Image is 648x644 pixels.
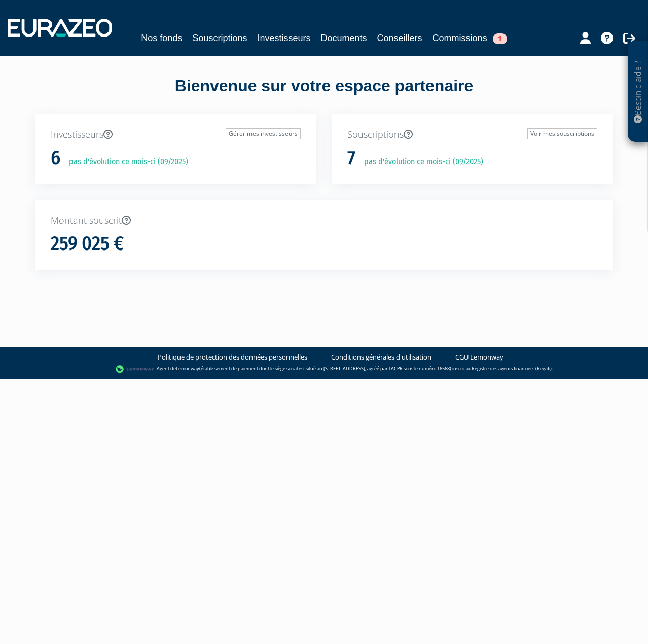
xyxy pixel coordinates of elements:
a: Souscriptions [192,31,247,45]
a: Nos fonds [141,31,182,45]
a: Conseillers [377,31,422,45]
div: - Agent de (établissement de paiement dont le siège social est situé au [STREET_ADDRESS], agréé p... [10,364,638,374]
a: Lemonway [176,365,199,372]
a: Conditions générales d'utilisation [331,352,431,362]
a: Registre des agents financiers (Regafi) [472,365,552,372]
span: 1 [493,33,507,44]
h1: 6 [51,148,60,169]
p: Montant souscrit [51,214,597,227]
p: Souscriptions [347,128,597,141]
img: logo-lemonway.png [116,364,155,374]
h1: 259 025 € [51,233,124,255]
a: CGU Lemonway [455,352,503,362]
a: Documents [321,31,367,45]
p: Besoin d'aide ? [632,46,644,137]
a: Gérer mes investisseurs [226,128,301,139]
a: Politique de protection des données personnelles [158,352,307,362]
a: Voir mes souscriptions [527,128,597,139]
h1: 7 [347,148,355,169]
a: Investisseurs [257,31,310,45]
a: Commissions1 [433,31,507,45]
p: Investisseurs [51,128,301,141]
p: pas d'évolution ce mois-ci (09/2025) [62,156,188,168]
div: Bienvenue sur votre espace partenaire [27,75,621,114]
p: pas d'évolution ce mois-ci (09/2025) [357,156,483,168]
img: 1732889491-logotype_eurazeo_blanc_rvb.png [8,19,112,37]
